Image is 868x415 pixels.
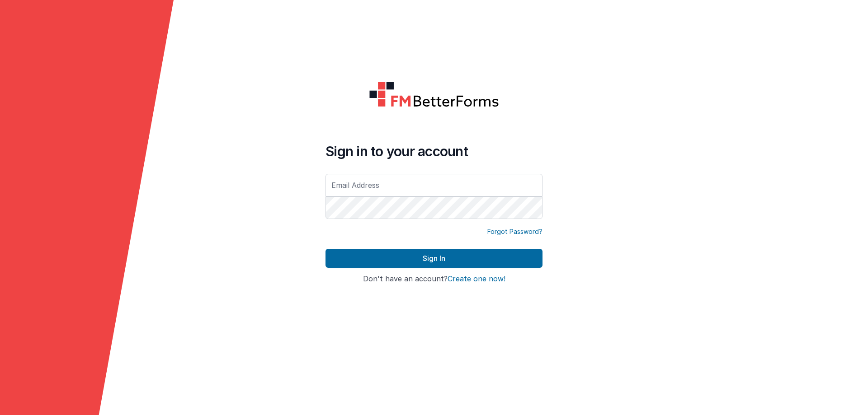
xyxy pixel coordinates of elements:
input: Email Address [325,174,542,196]
h4: Don't have an account? [325,275,542,283]
a: Forgot Password? [487,227,542,236]
button: Sign In [325,249,542,268]
button: Create one now! [448,275,505,283]
h4: Sign in to your account [325,143,542,159]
